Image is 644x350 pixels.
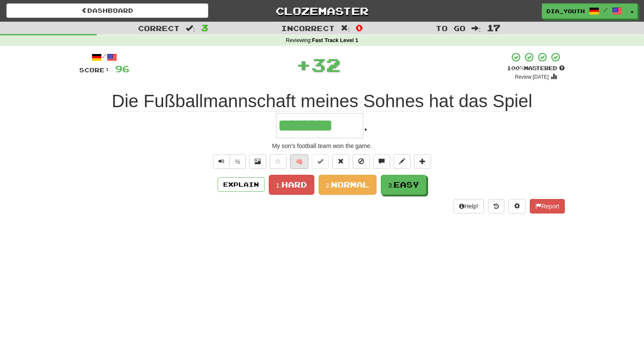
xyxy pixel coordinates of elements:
[138,24,180,32] span: Correct
[492,91,532,111] span: Spiel
[249,154,266,169] button: Show image (alt+x)
[6,3,208,18] a: Dashboard
[530,199,565,213] button: Report
[381,175,426,195] button: 3.Easy
[488,199,504,213] button: Round history (alt+y)
[218,177,264,192] button: Explain
[542,3,627,19] a: dia_youth /
[312,154,329,169] button: Set this sentence to 100% Mastered (alt+m)
[201,23,208,33] span: 3
[363,114,368,134] span: .
[79,142,565,150] div: My son's football team won the game.
[414,154,431,169] button: Add to collection (alt+a)
[507,65,565,72] div: Mastered
[459,91,488,111] span: das
[115,63,129,74] span: 96
[290,154,308,169] button: 🧠
[394,154,411,169] button: Edit sentence (alt+d)
[79,66,110,74] span: Score:
[281,24,335,32] span: Incorrect
[282,180,307,189] span: Hard
[144,91,296,111] span: Fußballmannschaft
[211,154,246,169] div: Text-to-speech controls
[604,7,608,13] span: /
[436,24,466,32] span: To go
[213,154,230,169] button: Play sentence audio (ctl+space)
[112,91,138,111] span: Die
[487,23,500,33] span: 17
[276,182,282,189] small: 1.
[311,54,341,75] span: 32
[515,74,549,80] small: Review: [DATE]
[429,91,454,111] span: hat
[296,52,311,77] span: +
[394,180,419,189] span: Easy
[269,175,314,195] button: 1.Hard
[331,180,369,189] span: Normal
[301,91,358,111] span: meines
[221,3,423,18] a: Clozemaster
[356,23,363,33] span: 0
[312,37,359,43] strong: Fast Track Level 1
[332,154,349,169] button: Reset to 0% Mastered (alt+r)
[326,182,331,189] small: 2.
[546,7,585,15] span: dia_youth
[363,91,424,111] span: Sohnes
[186,25,195,32] span: :
[230,154,246,169] button: ½
[373,154,390,169] button: Discuss sentence (alt+u)
[319,175,377,195] button: 2.Normal
[341,25,350,32] span: :
[388,182,394,189] small: 3.
[79,52,129,63] div: /
[353,154,370,169] button: Ignore sentence (alt+i)
[454,199,484,213] button: Help!
[471,25,481,32] span: :
[270,154,287,169] button: Favorite sentence (alt+f)
[507,65,524,71] span: 100 %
